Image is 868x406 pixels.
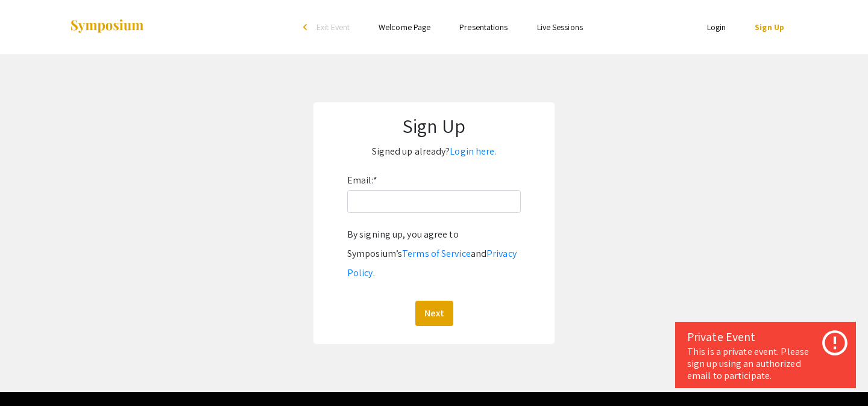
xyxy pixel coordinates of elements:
a: Live Sessions [537,22,583,32]
p: Signed up already? [325,142,542,161]
div: Private Event [687,328,844,346]
span: Exit Event [316,22,350,32]
a: Login here. [450,145,496,158]
button: Next [415,301,453,326]
a: Welcome Page [379,22,430,32]
iframe: Chat [817,352,859,397]
a: Terms of Service [402,247,471,260]
label: Email: [347,171,377,190]
a: Privacy Policy [347,247,517,279]
div: arrow_back_ios [303,23,310,31]
div: This is a private event. Please sign up using an authorized email to participate. [687,346,844,382]
a: Sign Up [755,22,784,32]
img: Symposium by ForagerOne [69,19,145,35]
div: By signing up, you agree to Symposium’s and . [347,225,521,283]
a: Presentations [459,22,508,32]
a: Login [707,22,726,32]
h1: Sign Up [325,114,542,137]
